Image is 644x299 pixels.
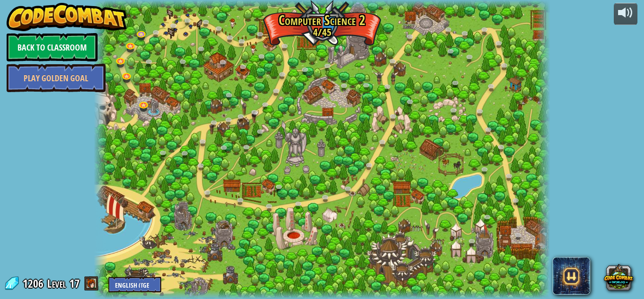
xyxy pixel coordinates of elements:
span: Level [47,276,66,291]
img: CodeCombat - Learn how to code by playing a game [7,3,127,31]
a: Back to Classroom [7,33,98,61]
span: 1206 [23,276,46,291]
button: Adjust volume [614,3,637,25]
a: Play Golden Goal [7,64,106,92]
span: 17 [69,276,80,291]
